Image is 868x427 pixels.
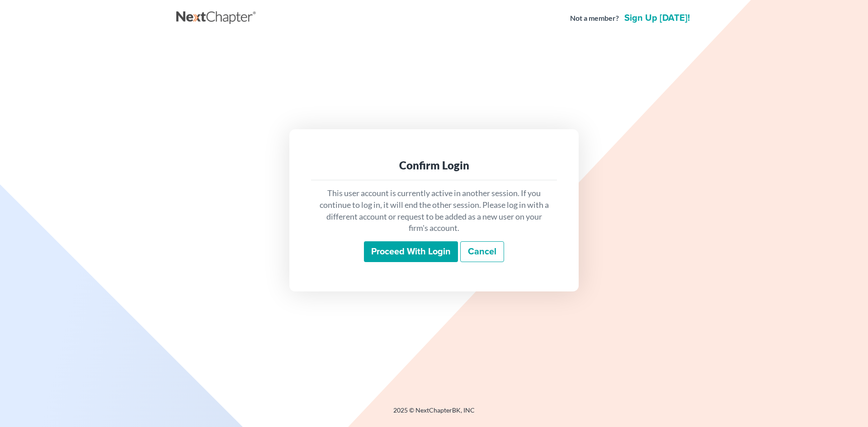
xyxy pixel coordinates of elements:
div: 2025 © NextChapterBK, INC [176,406,692,422]
strong: Not a member? [570,13,619,23]
input: Proceed with login [364,241,458,262]
p: This user account is currently active in another session. If you continue to log in, it will end ... [318,188,550,234]
a: Sign up [DATE]! [623,14,692,23]
a: Cancel [460,241,504,262]
div: Confirm Login [318,158,550,173]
